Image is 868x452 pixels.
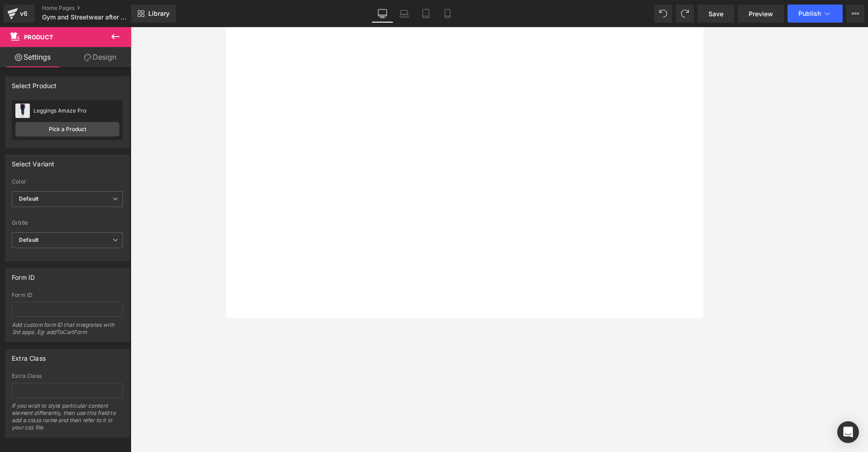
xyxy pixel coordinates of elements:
[33,108,119,114] div: Leggings Amaze Pro
[12,220,123,229] label: Größe
[12,321,123,342] div: Add custom form ID that integrates with 3rd apps. Eg: addToCartForm
[4,5,35,23] a: v6
[148,9,170,18] span: Library
[12,349,46,362] div: Extra Class
[798,10,821,17] span: Publish
[415,5,437,23] a: Tablet
[42,5,146,12] a: Home Pages
[12,77,57,89] div: Select Product
[788,5,843,23] button: Publish
[12,373,123,379] div: Extra Class
[393,5,415,23] a: Laptop
[67,47,133,67] a: Design
[12,292,123,298] div: Form ID
[372,5,393,23] a: Desktop
[131,5,176,23] a: New Library
[12,155,55,168] div: Select Variant
[24,33,53,41] span: Product
[15,122,119,137] a: Pick a Product
[738,5,784,23] a: Preview
[437,5,458,23] a: Mobile
[12,402,123,437] div: If you wish to style particular content element differently, then use this field to add a class n...
[12,179,123,188] label: Color
[749,9,773,19] span: Preview
[846,5,864,23] button: More
[19,236,38,243] b: Default
[19,195,38,202] b: Default
[42,14,129,21] span: Gym and Streetwear after Sale 25
[12,268,35,281] div: Form ID
[18,8,29,19] div: v6
[708,9,723,19] span: Save
[15,104,30,118] img: pImage
[837,421,859,443] div: Open Intercom Messenger
[676,5,694,23] button: Redo
[654,5,672,23] button: Undo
